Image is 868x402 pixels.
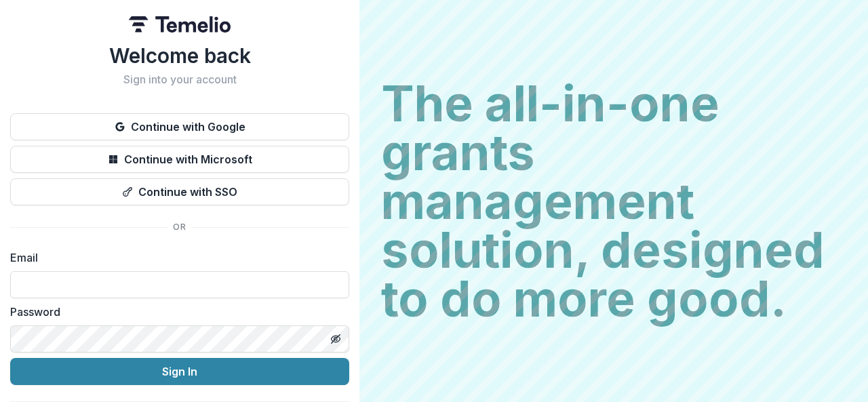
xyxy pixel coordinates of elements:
button: Toggle password visibility [325,328,347,350]
button: Continue with Google [10,113,349,140]
img: Temelio [129,16,231,33]
button: Continue with Microsoft [10,146,349,173]
h2: Sign into your account [10,73,349,86]
label: Email [10,249,341,266]
label: Password [10,304,341,320]
button: Sign In [10,358,349,385]
h1: Welcome back [10,43,349,68]
button: Continue with SSO [10,178,349,205]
